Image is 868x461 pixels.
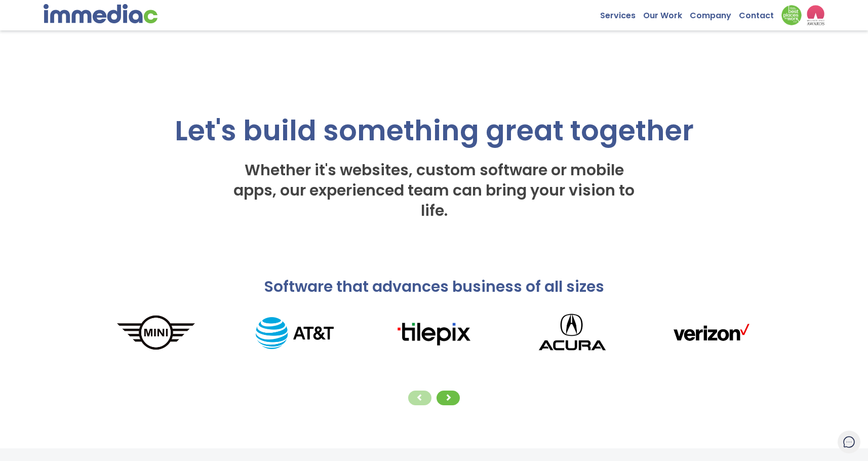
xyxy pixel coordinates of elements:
[739,5,781,21] a: Contact
[600,5,643,21] a: Services
[503,307,642,359] img: Acura_logo.png
[781,5,802,25] img: Down
[264,276,604,297] span: Software that advances business of all sizes
[643,5,690,21] a: Our Work
[642,319,780,347] img: verizonLogo.png
[233,159,635,221] span: Whether it's websites, custom software or mobile apps, our experienced team can bring your vision...
[690,5,739,21] a: Company
[87,314,225,353] img: MINI_logo.png
[807,5,824,25] img: logo2_wea_nobg.webp
[225,317,364,349] img: AT%26T_logo.png
[175,111,694,150] span: Let's build something great together
[364,319,503,347] img: tilepixLogo.png
[44,4,157,23] img: immediac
